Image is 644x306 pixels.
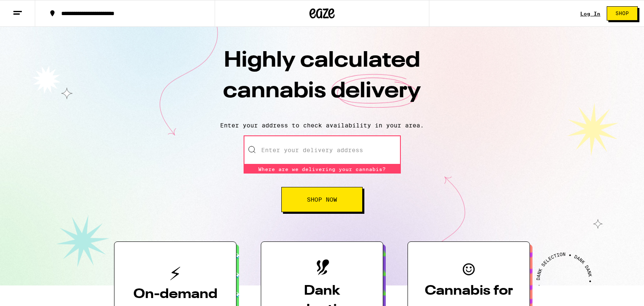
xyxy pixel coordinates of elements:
button: Shop [607,6,638,21]
a: Log In [580,11,600,16]
button: Shop Now [281,187,363,212]
h1: Highly calculated cannabis delivery [175,46,469,115]
p: Enter your address to check availability in your area. [8,122,636,129]
a: Shop [600,6,644,21]
span: Shop Now [307,197,337,202]
input: Enter your delivery address [244,135,401,165]
div: Where are we delivering your cannabis? [244,165,401,174]
span: Shop [615,11,629,16]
